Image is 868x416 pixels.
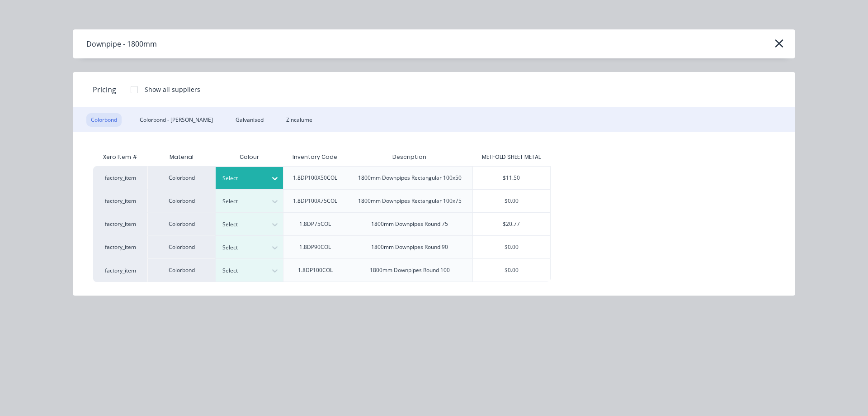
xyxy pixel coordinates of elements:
[473,259,551,282] div: $0.00
[93,84,116,95] span: Pricing
[145,85,200,94] div: Show all suppliers
[93,148,147,166] div: Xero Item #
[293,197,337,205] div: 1.8DP100X75COL
[473,167,551,189] div: $11.50
[282,113,317,127] div: Zincalume
[473,236,551,258] div: $0.00
[285,146,344,168] div: Inventory Code
[147,148,215,166] div: Material
[135,113,217,127] div: Colorbond - [PERSON_NAME]
[371,243,448,251] div: 1800mm Downpipes Round 90
[147,258,215,282] div: Colorbond
[231,113,268,127] div: Galvanised
[93,166,147,189] div: factory_item
[358,174,462,182] div: 1800mm Downpipes Rectangular 100x50
[86,113,122,127] div: Colorbond
[93,235,147,258] div: factory_item
[298,266,333,274] div: 1.8DP100COL
[86,38,157,49] div: Downpipe - 1800mm
[93,189,147,212] div: factory_item
[93,212,147,235] div: factory_item
[482,153,541,161] div: METFOLD SHEET METAL
[370,266,450,274] div: 1800mm Downpipes Round 100
[299,243,331,251] div: 1.8DP90COL
[371,220,448,228] div: 1800mm Downpipes Round 75
[473,190,551,212] div: $0.00
[358,197,462,205] div: 1800mm Downpipes Rectangular 100x75
[299,220,331,228] div: 1.8DP75COL
[147,235,215,258] div: Colorbond
[293,174,337,182] div: 1.8DP100X50COL
[473,213,551,235] div: $20.77
[215,148,283,166] div: Colour
[147,212,215,235] div: Colorbond
[385,146,434,168] div: Description
[93,258,147,282] div: factory_item
[147,189,215,212] div: Colorbond
[147,166,215,189] div: Colorbond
